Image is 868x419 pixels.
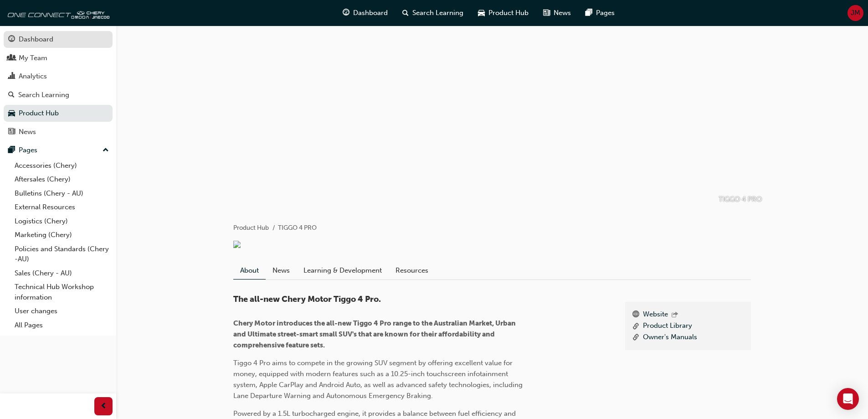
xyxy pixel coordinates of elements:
[402,7,409,19] span: search-icon
[389,262,435,279] a: Resources
[8,72,15,81] span: chart-icon
[4,105,113,122] a: Product Hub
[847,5,863,21] button: JM
[837,388,859,410] div: Open Intercom Messenger
[335,4,395,22] a: guage-iconDashboard
[643,321,692,332] a: Product Library
[536,4,578,22] a: news-iconNews
[4,124,113,140] a: News
[11,159,113,173] a: Accessories (Chery)
[11,214,113,228] a: Logistics (Chery)
[471,4,536,22] a: car-iconProduct Hub
[578,4,622,22] a: pages-iconPages
[11,228,113,242] a: Marketing (Chery)
[596,8,615,18] span: Pages
[11,242,113,266] a: Policies and Standards (Chery -AU)
[19,53,47,63] div: My Team
[19,127,36,137] div: News
[103,145,109,156] span: up-icon
[4,29,113,142] button: DashboardMy TeamAnalyticsSearch LearningProduct HubNews
[672,311,678,319] span: outbound-icon
[8,128,15,136] span: news-icon
[8,146,15,155] span: pages-icon
[11,318,113,332] a: All Pages
[233,262,266,279] a: About
[4,142,113,159] button: Pages
[4,68,113,85] a: Analytics
[851,8,860,18] span: JM
[395,4,471,22] a: search-iconSearch Learning
[353,8,388,18] span: Dashboard
[4,31,113,48] a: Dashboard
[554,8,571,18] span: News
[5,4,109,22] img: oneconnect
[11,266,113,280] a: Sales (Chery - AU)
[19,145,37,155] div: Pages
[11,172,113,186] a: Aftersales (Chery)
[343,7,349,19] span: guage-icon
[18,90,69,100] div: Search Learning
[233,319,517,349] span: Chery Motor introduces the all-new Tiggo 4 Pro range to the Australian Market, Urban and Ultimate...
[4,87,113,103] a: Search Learning
[11,200,113,214] a: External Resources
[19,34,53,45] div: Dashboard
[233,294,381,304] span: The all-new Chery Motor Tiggo 4 Pro.
[266,262,297,279] a: News
[8,36,15,44] span: guage-icon
[719,194,762,205] p: TIGGO 4 PRO
[478,7,485,19] span: car-icon
[4,50,113,67] a: My Team
[8,54,15,62] span: people-icon
[632,321,639,332] span: link-icon
[632,309,639,321] span: www-icon
[643,309,668,321] a: Website
[8,109,15,118] span: car-icon
[233,359,524,400] span: Tiggo 4 Pro aims to compete in the growing SUV segment by offering excellent value for money, equ...
[488,8,529,18] span: Product Hub
[8,91,15,99] span: search-icon
[11,280,113,304] a: Technical Hub Workshop information
[19,71,47,82] div: Analytics
[297,262,389,279] a: Learning & Development
[233,241,241,248] img: 0ac8fa1c-0539-4e9f-9637-5034b95faadc.png
[543,7,550,19] span: news-icon
[233,224,269,232] a: Product Hub
[632,332,639,343] span: link-icon
[278,223,317,233] li: TIGGO 4 PRO
[586,7,592,19] span: pages-icon
[11,186,113,201] a: Bulletins (Chery - AU)
[100,401,107,412] span: prev-icon
[412,8,463,18] span: Search Learning
[643,332,697,343] a: Owner's Manuals
[11,304,113,318] a: User changes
